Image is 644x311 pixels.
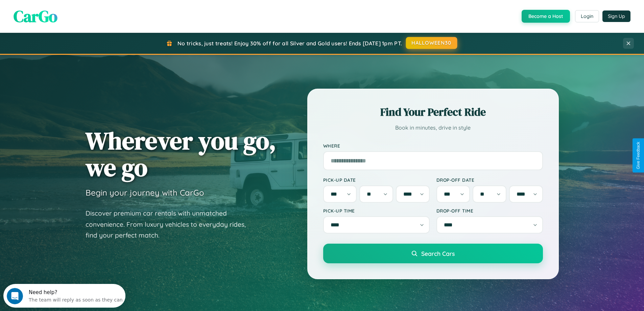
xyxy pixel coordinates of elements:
[14,5,57,27] span: CarGo
[323,123,543,133] p: Book in minutes, drive in style
[3,3,126,21] div: Open Intercom Messenger
[86,208,255,241] p: Discover premium car rentals with unmatched convenience. From luxury vehicles to everyday rides, ...
[575,10,599,22] button: Login
[7,288,23,304] iframe: Intercom live chat
[636,142,641,169] div: Give Feedback
[177,40,402,47] span: No tricks, just treats! Enjoy 30% off for all Silver and Gold users! Ends [DATE] 1pm PT.
[436,208,543,214] label: Drop-off Time
[323,177,430,183] label: Pick-up Date
[3,284,125,308] iframe: Intercom live chat discovery launcher
[86,127,276,181] h1: Wherever you go, we go
[522,10,570,23] button: Become a Host
[421,250,455,257] span: Search Cars
[86,187,204,198] h3: Begin your journey with CarGo
[323,208,430,214] label: Pick-up Time
[406,37,457,49] button: HALLOWEEN30
[602,10,630,22] button: Sign Up
[25,11,119,18] div: The team will reply as soon as they can
[323,244,543,263] button: Search Cars
[25,6,119,11] div: Need help?
[323,105,543,119] h2: Find Your Perfect Ride
[323,143,543,149] label: Where
[436,177,543,183] label: Drop-off Date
